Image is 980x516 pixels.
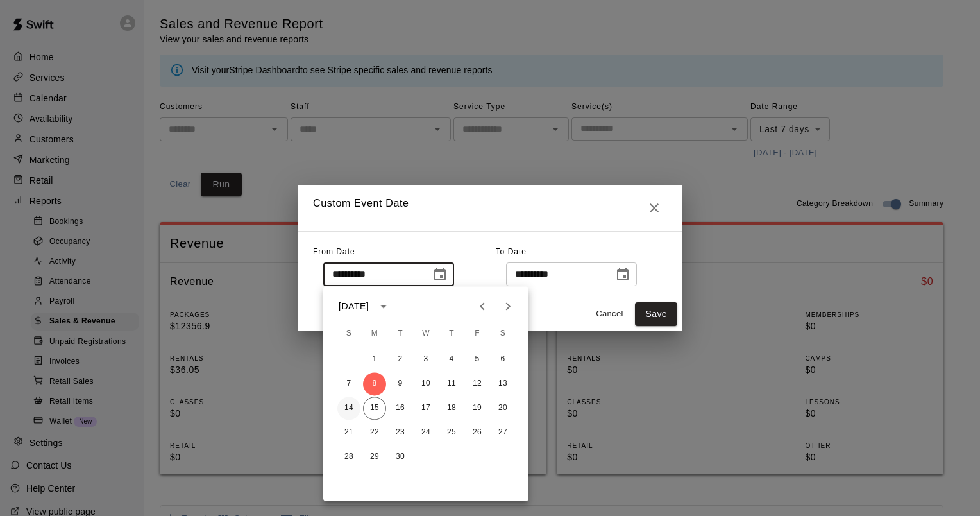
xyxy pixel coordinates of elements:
[440,372,463,395] button: 11
[466,397,489,420] button: 19
[495,293,521,319] button: Next month
[414,348,437,371] button: 3
[414,421,437,444] button: 24
[389,445,412,469] button: 30
[373,295,394,317] button: calendar view is open, switch to year view
[440,421,463,444] button: 25
[466,348,489,371] button: 5
[440,397,463,420] button: 18
[389,372,412,395] button: 9
[466,321,489,347] span: Friday
[427,262,453,288] button: Choose date, selected date is Sep 8, 2025
[491,348,514,371] button: 6
[337,397,360,420] button: 14
[337,321,360,347] span: Sunday
[313,247,355,256] span: From Date
[589,304,630,324] button: Cancel
[363,372,386,395] button: 8
[337,372,360,395] button: 7
[440,348,463,371] button: 4
[339,300,369,313] div: [DATE]
[414,397,437,420] button: 17
[491,372,514,395] button: 13
[469,293,495,319] button: Previous month
[414,321,437,347] span: Wednesday
[337,445,360,469] button: 28
[363,321,386,347] span: Monday
[491,421,514,444] button: 27
[389,397,412,420] button: 16
[610,262,636,288] button: Choose date, selected date is Sep 15, 2025
[466,372,489,395] button: 12
[337,421,360,444] button: 21
[389,421,412,444] button: 23
[298,185,682,231] h2: Custom Event Date
[641,195,667,221] button: Close
[491,321,514,347] span: Saturday
[363,397,386,420] button: 15
[466,421,489,444] button: 26
[363,421,386,444] button: 22
[389,321,412,347] span: Tuesday
[363,445,386,469] button: 29
[496,247,527,256] span: To Date
[389,348,412,371] button: 2
[363,348,386,371] button: 1
[414,372,437,395] button: 10
[440,321,463,347] span: Thursday
[491,397,514,420] button: 20
[635,302,677,326] button: Save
